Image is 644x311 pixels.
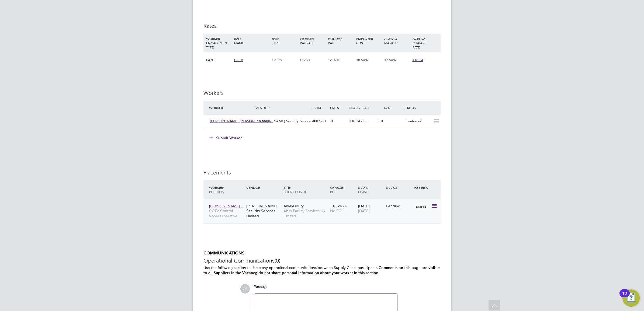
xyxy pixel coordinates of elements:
div: say: [254,284,397,293]
h3: Operational Communications [203,257,441,264]
div: 10 [622,293,627,300]
span: 12.50% [384,58,396,62]
div: AGENCY MARKUP [383,34,411,48]
div: RATE NAME [233,34,270,48]
div: Status [403,103,441,113]
span: £18.24 [349,119,360,123]
div: [DATE] [357,201,385,216]
span: Full [378,119,383,123]
span: / Client Config [283,185,307,194]
span: / hr [343,204,348,208]
span: No PO [330,208,342,213]
span: / hr [361,119,367,123]
span: You [254,284,260,289]
div: WORKER PAY RATE [299,34,327,48]
span: / PO [330,185,344,194]
div: Vendor [245,183,282,192]
div: Hourly [271,52,299,68]
span: 0 [331,119,333,123]
div: Cmts [329,103,347,113]
div: £12.21 [299,52,327,68]
span: [PERSON_NAME]… [209,204,244,208]
h3: Workers [203,89,441,96]
span: 12.07% [328,58,340,62]
span: Disabled [414,203,428,210]
span: CB [240,284,250,293]
div: Charge [329,183,357,197]
button: Submit Worker [206,134,246,142]
span: / Finish [358,185,368,194]
a: [PERSON_NAME]…CCTV Control Room Operative[PERSON_NAME] Security Services LimitedTewkesburyAbm Fac... [208,201,441,205]
span: CCTV Control Room Operative [209,208,244,218]
div: Worker [208,103,254,113]
div: Avail [375,103,403,113]
div: [PERSON_NAME] Security Services Limited [245,201,282,221]
div: EMPLOYER COST [355,34,383,48]
div: HOLIDAY PAY [327,34,355,48]
span: [PERSON_NAME] Security Services Limited [257,119,326,123]
span: £18.24 [330,204,342,208]
h5: COMMUNICATIONS [203,250,441,256]
div: WORKER ENGAGEMENT TYPE [205,34,233,52]
button: Open Resource Center, 10 new notifications [622,289,640,307]
div: RATE TYPE [271,34,299,48]
span: [PERSON_NAME] [PERSON_NAME]… [210,119,272,123]
span: [DATE] [358,208,370,213]
span: CCTV [234,58,243,62]
span: Tewkesbury [283,204,304,208]
div: Confirmed [403,117,431,126]
div: IR35 Risk [413,183,431,192]
div: Status [385,183,413,192]
div: AGENCY CHARGE RATE [411,34,439,52]
div: Start [357,183,385,197]
span: / Position [209,185,224,194]
p: Use the following section to share any operational communications between Supply Chain participants. [203,265,441,275]
div: Charge Rate [347,103,375,113]
h3: Rates [203,22,441,29]
span: 18.50% [356,58,368,62]
div: Worker [208,183,245,197]
span: Abm Facility Services Uk Limited [283,208,327,218]
div: PAYE [205,52,233,68]
h3: Placements [203,169,441,176]
span: £18.24 [413,58,423,62]
div: Vendor [254,103,310,113]
div: Score [310,103,329,113]
span: (0) [275,257,280,264]
div: Site [282,183,329,197]
span: 100 [312,119,318,123]
b: Comments on this page are visible to all Suppliers in the Vacancy, do not share personal informat... [203,265,440,275]
div: Pending [386,204,411,208]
